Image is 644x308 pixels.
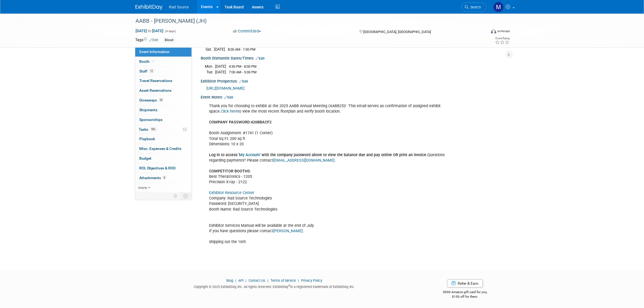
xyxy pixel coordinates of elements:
span: 18% [150,127,157,131]
a: My Account [239,153,260,157]
div: In-Person [497,29,510,33]
span: to [147,29,152,33]
a: Booth [135,57,191,66]
a: Budget [135,154,191,163]
span: 8:00 AM - 1:00 PM [228,47,256,51]
div: Thank you for choosing to exhibit at the 2025 AABB Annual Meeting (AABB25)! This email serves as ... [206,101,449,247]
div: $500 Amazon gift card for you, [421,286,509,299]
span: [DATE] [DATE] [136,28,164,33]
a: Edit [256,57,265,60]
sup: ® [288,284,290,287]
a: Tasks18% [135,125,191,134]
a: Shipments [135,105,191,115]
img: Format-Inperson.png [491,29,496,33]
span: Budget [140,156,152,160]
span: Misc. Expenses & Credits [140,146,182,151]
td: [DATE] [215,69,226,75]
span: Playbook [140,137,155,141]
span: Rad Source [169,5,189,9]
span: Booth [140,59,156,64]
span: 7:00 AM - 5:00 PM [229,70,257,74]
span: | [244,278,248,283]
a: Misc. Expenses & Credits [135,144,191,153]
span: Travel Reservations [140,78,173,83]
span: Attachments [140,176,167,180]
span: ROI, Objectives & ROO [140,166,176,170]
a: Click here [221,109,238,114]
a: Terms of Service [270,278,296,283]
span: | [266,278,270,283]
a: Staff12 [135,67,191,76]
span: Tasks [139,127,157,132]
td: Tags [136,37,158,43]
a: Travel Reservations [135,76,191,86]
div: Event Format [454,28,510,36]
div: Copyright © 2025 ExhibitDay, Inc. All rights reserved. ExhibitDay is a registered trademark of Ex... [136,283,414,289]
td: Mon. [205,63,215,69]
i: Booth reservation complete [152,60,155,63]
a: Edit [239,80,248,83]
a: Refer & Earn [447,279,483,287]
a: Blog [226,278,233,283]
b: 426BBACF2 [251,120,272,124]
div: $150 off for them. [421,294,509,299]
td: [DATE] [215,63,226,69]
a: Edit [224,96,233,99]
span: (4 days) [165,30,176,33]
span: 24 [158,98,164,102]
a: Sponsorships [135,115,191,124]
a: API [238,278,243,283]
div: Booth Dismantle Dates/Times: [201,54,509,61]
span: [GEOGRAPHIC_DATA], [GEOGRAPHIC_DATA] [363,30,431,34]
span: 8 [163,176,167,180]
a: [EMAIL_ADDRESS][DOMAIN_NAME] [273,158,335,163]
span: | [234,278,237,283]
div: Blood [163,37,175,43]
a: Giveaways24 [135,96,191,105]
a: Contact Us [249,278,265,283]
img: Melissa Conboy [493,2,504,12]
a: Search [461,2,486,12]
span: Event Information [140,50,170,54]
img: ExhibitDay [136,5,163,10]
td: Tue. [205,69,215,75]
a: Privacy Policy [301,278,322,283]
span: Sponsorships [140,117,163,122]
b: BOOTHS [235,169,250,173]
div: Event Notes: [201,93,509,100]
a: Edit [150,38,158,42]
td: Sat. [205,46,214,52]
a: Event Information [135,47,191,57]
span: Giveaways [140,98,164,102]
a: Asset Reservations [135,86,191,95]
a: ROI, Objectives & ROO [135,163,191,173]
a: Exhibitor Resource Center [209,191,255,195]
span: Asset Reservations [140,88,172,93]
b: Log in to access ' ' with the company password above to view the balance due and pay online OR pr... [209,153,428,157]
span: Shipments [140,108,158,112]
span: 4:30 PM - 8:00 PM [229,64,257,68]
td: Toggle Event Tabs [180,192,191,199]
span: | [297,278,300,283]
a: [PERSON_NAME] [273,229,303,233]
td: Personalize Event Tab Strip [171,192,181,199]
span: more [138,185,147,190]
span: Search [469,5,481,9]
div: Exhibitor Prospectus: [201,77,509,84]
a: Attachments8 [135,173,191,183]
b: COMPETITOR [209,169,234,173]
div: AABB - [PERSON_NAME] (JH) [134,16,478,26]
b: COMPANY PASSWORD: [209,120,251,124]
span: Staff [140,69,154,73]
button: Committed [231,28,263,34]
span: 12 [149,69,154,73]
a: more [135,183,191,192]
div: Event Rating [495,37,510,40]
td: [DATE] [214,46,225,52]
a: Playbook [135,134,191,144]
a: [URL][DOMAIN_NAME] [207,86,245,90]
